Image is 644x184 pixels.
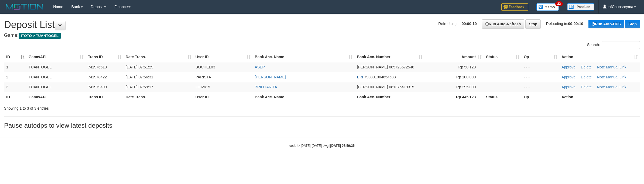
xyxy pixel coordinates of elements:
th: Status: activate to sort column ascending [484,52,522,62]
th: Game/API: activate to sort column ascending [26,52,86,62]
a: [PERSON_NAME] [255,75,286,79]
a: Approve [561,65,576,69]
span: Rp 100,000 [456,75,476,79]
td: 3 [4,82,26,92]
h4: Game: [4,33,640,38]
span: LILI2415 [196,85,210,89]
span: Copy 081376419315 to clipboard [389,85,414,89]
a: ASEP [255,65,265,69]
td: TUANTOGEL [26,62,86,72]
a: Stop [625,20,640,28]
th: Bank Acc. Name [253,92,355,102]
th: Bank Acc. Number: activate to sort column ascending [355,52,424,62]
a: Note [597,65,605,69]
span: PARISTA [196,75,211,79]
a: Manual Link [606,85,626,89]
a: Delete [581,75,592,79]
td: 2 [4,72,26,82]
th: Op: activate to sort column ascending [522,52,559,62]
h1: Deposit List [4,19,640,30]
th: ID: activate to sort column descending [4,52,26,62]
a: Manual Link [606,65,626,69]
span: 32 [555,1,563,6]
img: Button%20Memo.svg [536,3,559,11]
a: BRILLIANITA [255,85,277,89]
a: Run Auto-DPS [588,20,624,28]
span: BRI [357,75,363,79]
th: Rp 445.123 [424,92,484,102]
label: Search: [587,41,640,49]
h3: Pause autodps to view latest deposits [4,122,640,129]
small: code © [DATE]-[DATE] dwg | [289,144,355,148]
th: Amount: activate to sort column ascending [424,52,484,62]
div: Showing 1 to 3 of 3 entries [4,103,264,111]
td: - - - [522,62,559,72]
span: Reloading in: [546,22,583,26]
img: panduan.png [567,3,594,11]
span: Refreshing in: [438,22,477,26]
td: - - - [522,72,559,82]
td: 1 [4,62,26,72]
th: Game/API [26,92,86,102]
td: TUANTOGEL [26,72,86,82]
span: [PERSON_NAME] [357,65,388,69]
a: Approve [561,75,576,79]
th: User ID [193,92,253,102]
th: Action: activate to sort column ascending [559,52,640,62]
span: 741976513 [88,65,107,69]
a: Stop [525,19,541,29]
th: Action [559,92,640,102]
a: Note [597,85,605,89]
span: Rp 50,123 [458,65,476,69]
strong: 00:00:10 [462,22,477,26]
span: 741978422 [88,75,107,79]
a: Delete [581,85,592,89]
span: 741979499 [88,85,107,89]
th: Trans ID: activate to sort column ascending [86,52,124,62]
span: ITOTO > TUANTOGEL [19,33,61,39]
img: MOTION_logo.png [4,3,45,11]
a: Delete [581,65,592,69]
td: TUANTOGEL [26,82,86,92]
span: [PERSON_NAME] [357,85,388,89]
span: BOCHEL03 [196,65,215,69]
a: Approve [561,85,576,89]
th: Bank Acc. Number [355,92,424,102]
th: User ID: activate to sort column ascending [193,52,253,62]
th: Date Trans. [124,92,193,102]
a: Manual Link [606,75,626,79]
th: Status [484,92,522,102]
td: - - - [522,82,559,92]
a: Note [597,75,605,79]
a: Run Auto-Refresh [482,19,524,29]
th: Trans ID [86,92,124,102]
th: Op [522,92,559,102]
th: Bank Acc. Name: activate to sort column ascending [253,52,355,62]
span: [DATE] 07:51:29 [126,65,153,69]
strong: 00:00:10 [568,22,583,26]
span: [DATE] 07:59:17 [126,85,153,89]
img: Feedback.jpg [501,3,528,11]
th: Date Trans.: activate to sort column ascending [124,52,193,62]
span: Copy 790801004654533 to clipboard [364,75,396,79]
input: Search: [602,41,640,49]
th: ID [4,92,26,102]
strong: [DATE] 07:59:35 [330,144,355,148]
span: Rp 295,000 [456,85,476,89]
span: Copy 085723672546 to clipboard [389,65,414,69]
span: [DATE] 07:56:31 [126,75,153,79]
